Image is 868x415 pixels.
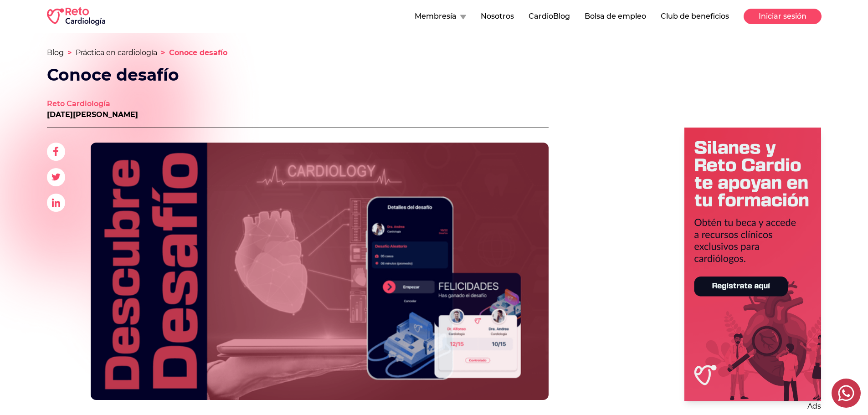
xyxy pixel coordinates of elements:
button: Membresía [415,11,466,22]
span: > [67,48,72,57]
img: Conoce desafío [91,143,549,400]
button: Nosotros [481,11,514,22]
a: Reto Cardiología [47,98,138,109]
a: Práctica en cardiología [76,48,157,57]
img: RETO Cardio Logo [47,7,105,26]
h1: Conoce desafío [47,66,397,84]
span: > [161,48,165,57]
p: Ads [684,401,821,412]
button: Bolsa de empleo [585,11,646,22]
span: Conoce desafío [169,48,227,57]
a: Blog [47,48,64,57]
p: [DATE][PERSON_NAME] [47,109,138,120]
button: Club de beneficios [661,11,729,22]
img: Ad - web | blog-post | side | silanes becas 2025 | 2025-08-28 | 1 [684,128,821,401]
button: Iniciar sesión [744,9,822,24]
button: CardioBlog [529,11,570,22]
